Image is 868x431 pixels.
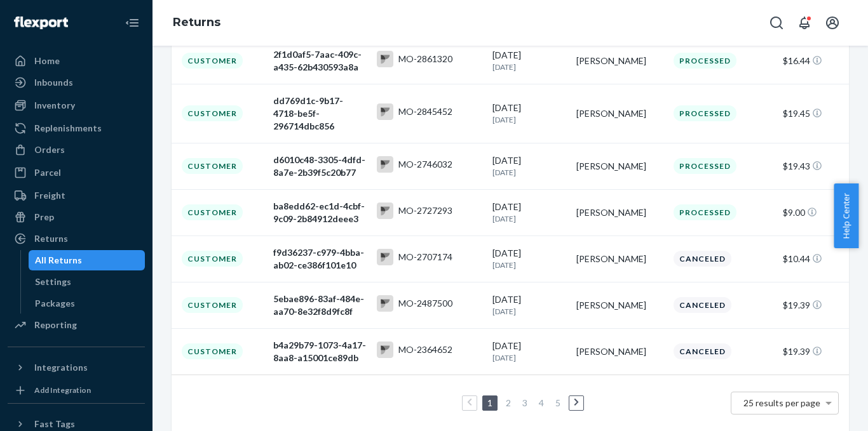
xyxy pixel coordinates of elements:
div: [PERSON_NAME] [576,206,663,219]
a: Replenishments [8,118,145,138]
div: Canceled [674,297,731,313]
div: MO-2727293 [398,204,452,217]
a: Reporting [8,315,145,335]
td: $9.00 [778,189,849,235]
div: MO-2861320 [398,53,452,65]
div: [DATE] [492,154,566,178]
td: $19.45 [778,84,849,143]
div: Processed [674,53,736,69]
div: Canceled [674,251,731,267]
div: [DATE] [492,102,566,125]
div: Fast Tags [34,418,75,430]
a: Packages [29,293,146,314]
div: [PERSON_NAME] [576,345,663,358]
a: Page 4 [536,397,546,408]
div: MO-2487500 [398,297,452,310]
div: Settings [35,275,71,288]
div: [PERSON_NAME] [576,55,663,67]
div: Customer [182,105,243,121]
div: [PERSON_NAME] [576,107,663,120]
td: $16.44 [778,37,849,84]
a: Inbounds [8,72,145,93]
div: Processed [674,105,736,121]
div: [DATE] [492,293,566,317]
div: b4a29b79-1073-4a17-8aa8-a15001ce89db [273,339,366,364]
div: MO-2364652 [398,343,452,356]
p: [DATE] [492,352,566,363]
div: All Returns [35,254,82,267]
div: Customer [182,53,243,69]
div: Freight [34,189,65,202]
a: Freight [8,185,145,206]
a: Orders [8,140,145,160]
p: [DATE] [492,213,566,224]
a: Parcel [8,162,145,183]
a: All Returns [29,250,146,270]
a: Returns [173,15,220,29]
div: Customer [182,297,243,313]
div: [DATE] [492,49,566,72]
div: [PERSON_NAME] [576,253,663,265]
button: Close Navigation [119,10,145,36]
div: [DATE] [492,201,566,224]
div: Orders [34,143,65,156]
button: Integrations [8,357,145,378]
button: Open notifications [792,10,817,36]
div: Customer [182,251,243,267]
div: 2f1d0af5-7aac-409c-a435-62b430593a8a [273,48,366,74]
div: Replenishments [34,122,102,135]
div: d6010c48-3305-4dfd-8a7e-2b39f5c20b77 [273,154,366,179]
button: Open account menu [820,10,845,36]
span: 25 results per page [743,397,820,408]
div: Canceled [674,343,731,359]
div: Prep [34,211,54,223]
div: [PERSON_NAME] [576,299,663,312]
p: [DATE] [492,62,566,72]
div: ba8edd62-ec1d-4cbf-9c09-2b84912deee3 [273,200,366,225]
div: f9d36237-c979-4bba-ab02-ce386f101e10 [273,246,366,272]
div: Customer [182,343,243,359]
a: Settings [29,272,146,292]
a: Page 1 is your current page [485,397,495,408]
a: Home [8,51,145,71]
div: Integrations [34,361,88,374]
div: dd769d1c-9b17-4718-be5f-296714dbc856 [273,95,366,133]
div: Inventory [34,99,75,112]
a: Page 5 [553,397,563,408]
p: [DATE] [492,114,566,125]
div: [PERSON_NAME] [576,160,663,173]
p: [DATE] [492,167,566,178]
button: Open Search Box [764,10,789,36]
div: Reporting [34,319,77,331]
a: Page 3 [520,397,530,408]
div: Inbounds [34,76,73,89]
div: MO-2845452 [398,105,452,118]
div: Packages [35,297,75,310]
div: MO-2746032 [398,158,452,171]
div: [DATE] [492,340,566,363]
td: $19.43 [778,143,849,189]
a: Add Integration [8,383,145,398]
a: Inventory [8,95,145,116]
div: 5ebae896-83af-484e-aa70-8e32f8d9fc8f [273,293,366,318]
div: Processed [674,158,736,174]
button: Help Center [834,183,858,248]
img: Flexport logo [14,17,68,29]
a: Prep [8,207,145,227]
div: Home [34,55,60,67]
p: [DATE] [492,306,566,317]
td: $10.44 [778,235,849,282]
td: $19.39 [778,282,849,328]
div: MO-2707174 [398,251,452,263]
td: $19.39 [778,328,849,375]
ol: breadcrumbs [163,4,231,41]
div: Customer [182,204,243,220]
a: Page 2 [503,397,513,408]
div: Customer [182,158,243,174]
div: Returns [34,232,68,245]
a: Returns [8,229,145,249]
div: Parcel [34,166,61,179]
div: Processed [674,204,736,220]
p: [DATE] [492,260,566,270]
